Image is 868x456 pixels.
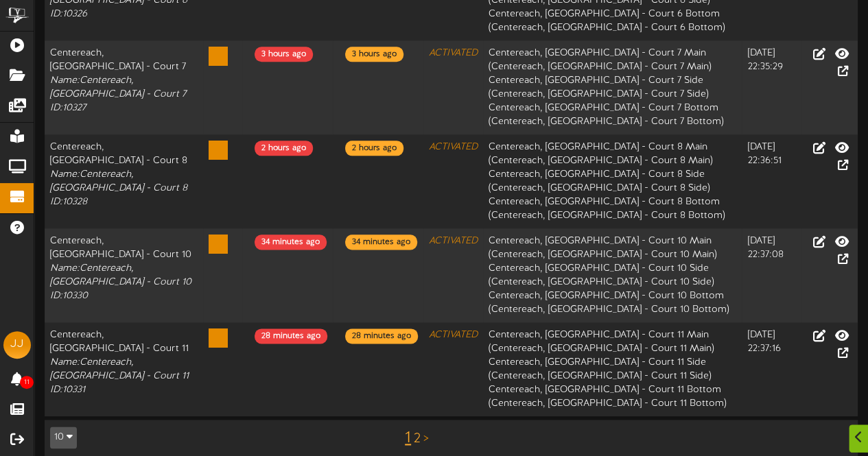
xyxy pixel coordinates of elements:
i: Name: Centereach, [GEOGRAPHIC_DATA] - Court 8 [50,169,187,193]
div: 34 minutes ago [255,235,327,250]
div: JJ [3,331,31,359]
td: Centereach, [GEOGRAPHIC_DATA] - Court 11 [45,322,203,416]
a: 1 [405,429,411,447]
td: [DATE] 22:36:51 [742,134,801,228]
i: ACTIVATED [429,330,478,340]
div: 2 hours ago [345,141,403,156]
div: 3 hours ago [255,47,313,62]
button: 10 [50,427,77,448]
i: ID: 10331 [50,385,85,395]
div: 2 hours ago [255,141,313,156]
a: > [423,431,429,446]
div: 34 minutes ago [345,235,417,250]
td: Centereach, [GEOGRAPHIC_DATA] - Court 7 Main ( Centereach, [GEOGRAPHIC_DATA] - Court 7 Main ) Cen... [483,40,742,134]
i: ID: 10327 [50,103,86,113]
i: ACTIVATED [429,142,478,152]
div: 3 hours ago [345,47,403,62]
i: ID: 10328 [50,197,87,207]
i: Name: Centereach, [GEOGRAPHIC_DATA] - Court 7 [50,75,186,99]
td: Centereach, [GEOGRAPHIC_DATA] - Court 8 [45,134,203,228]
i: Name: Centereach, [GEOGRAPHIC_DATA] - Court 11 [50,357,189,381]
td: Centereach, [GEOGRAPHIC_DATA] - Court 8 Main ( Centereach, [GEOGRAPHIC_DATA] - Court 8 Main ) Cen... [483,134,742,228]
span: 11 [20,376,34,389]
div: 28 minutes ago [345,328,418,344]
td: Centereach, [GEOGRAPHIC_DATA] - Court 7 [45,40,203,134]
i: ACTIVATED [429,236,478,246]
div: 28 minutes ago [255,328,327,344]
i: Name: Centereach, [GEOGRAPHIC_DATA] - Court 10 [50,263,191,287]
td: [DATE] 22:37:16 [742,322,801,416]
td: Centereach, [GEOGRAPHIC_DATA] - Court 10 Main ( Centereach, [GEOGRAPHIC_DATA] - Court 10 Main ) C... [483,228,742,322]
td: Centereach, [GEOGRAPHIC_DATA] - Court 11 Main ( Centereach, [GEOGRAPHIC_DATA] - Court 11 Main ) C... [483,322,742,416]
td: [DATE] 22:37:08 [742,228,801,322]
a: 2 [414,431,421,446]
i: ID: 10330 [50,291,88,301]
td: Centereach, [GEOGRAPHIC_DATA] - Court 10 [45,228,203,322]
i: ID: 10326 [50,9,87,19]
i: ACTIVATED [429,48,478,58]
td: [DATE] 22:35:29 [742,40,801,134]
